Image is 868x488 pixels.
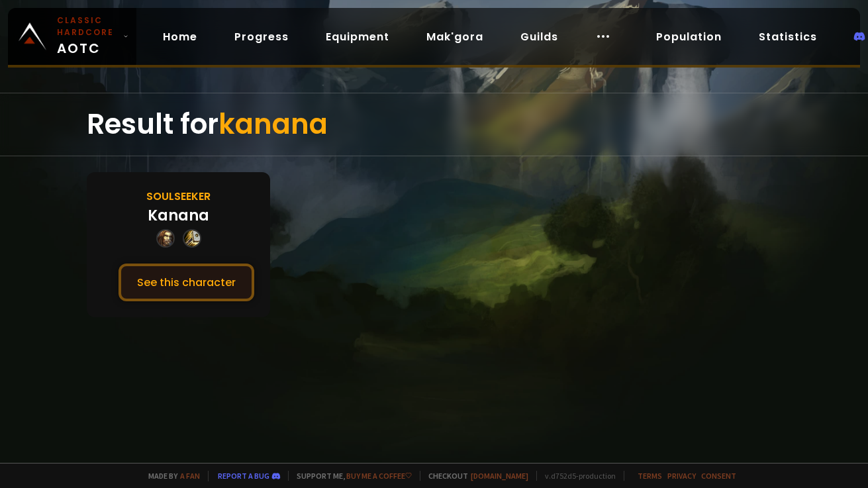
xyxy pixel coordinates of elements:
div: Result for [87,93,781,156]
button: See this character [119,264,254,301]
a: Buy me a coffee [346,471,412,481]
a: Consent [701,471,736,481]
a: Statistics [748,23,828,50]
a: Progress [224,23,299,50]
a: Guilds [510,23,569,50]
small: Classic Hardcore [57,15,118,38]
div: Kanana [148,205,209,226]
a: a fan [180,471,200,481]
span: Support me, [288,471,412,481]
span: Made by [140,471,200,481]
span: AOTC [57,15,118,58]
span: Checkout [420,471,528,481]
a: Equipment [315,23,400,50]
a: Home [152,23,208,50]
a: Privacy [667,471,696,481]
span: kanana [218,105,328,144]
a: Classic HardcoreAOTC [8,8,136,65]
a: Report a bug [218,471,269,481]
a: Terms [638,471,662,481]
a: Population [646,23,732,50]
span: v. d752d5 - production [536,471,616,481]
a: Mak'gora [416,23,494,50]
a: [DOMAIN_NAME] [471,471,528,481]
div: Soulseeker [146,188,211,205]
